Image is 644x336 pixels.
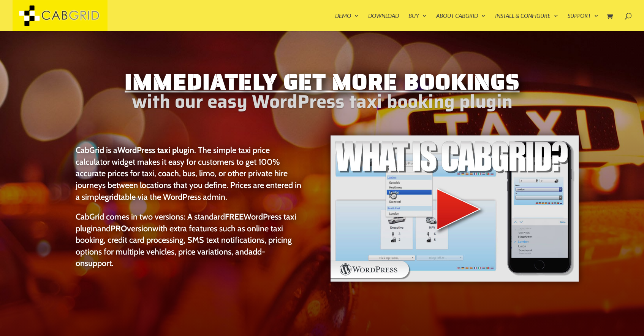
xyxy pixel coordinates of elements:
strong: FREE [225,212,244,221]
p: CabGrid is a . The simple taxi price calculator widget makes it easy for customers to get 100% ac... [76,144,303,211]
h1: Immediately Get More Bookings [65,70,580,98]
a: WordPress taxi booking plugin Intro Video [330,276,580,284]
strong: WordPress taxi plugin [117,145,194,155]
a: Buy [408,13,427,31]
a: About CabGrid [436,13,486,31]
a: Support [568,13,598,31]
p: CabGrid comes in two versions: A standard and with extra features such as online taxi booking, cr... [76,211,303,269]
a: FREEWordPress taxi plugin [76,212,296,233]
img: WordPress taxi booking plugin Intro Video [330,135,580,282]
strong: PRO [111,223,127,233]
a: Install & Configure [495,13,558,31]
a: Download [368,13,399,31]
strong: grid [105,192,118,202]
a: PROversion [111,223,152,233]
a: CabGrid Taxi Plugin [13,11,108,19]
a: Demo [335,13,359,31]
h2: with our easy WordPress taxi booking plugin [65,98,580,109]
